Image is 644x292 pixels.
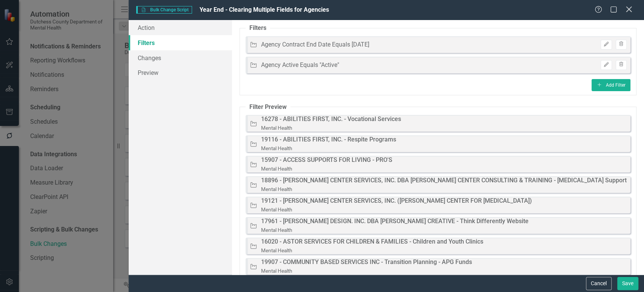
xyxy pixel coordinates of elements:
small: Mental Health [261,227,292,233]
span: Bulk Change Script [136,6,192,14]
small: Mental Health [261,166,292,172]
a: Preview [129,65,232,80]
legend: Filters [246,24,270,33]
small: Mental Health [261,145,292,151]
div: Agency Active Equals "Active" [261,61,339,70]
small: Mental Health [261,186,292,192]
small: Mental Health [261,207,292,213]
button: Add Filter [592,79,630,91]
div: 15907 - ACCESS SUPPORTS FOR LIVING - PRO'S [261,156,392,165]
a: Changes [129,50,232,65]
small: Mental Health [261,247,292,253]
div: 19116 - ABILITIES FIRST, INC. - Respite Programs [261,135,396,144]
small: Mental Health [261,268,292,274]
a: Filters [129,35,232,50]
div: 19121 - [PERSON_NAME] CENTER SERVICES, INC. ([PERSON_NAME] CENTER FOR [MEDICAL_DATA]) [261,197,532,205]
div: 17961 - [PERSON_NAME] DESIGN. INC. DBA [PERSON_NAME] CREATIVE - Think Differently Website [261,217,529,226]
div: 19907 - COMMUNITY BASED SERVICES INC - Transition Planning - APG Funds [261,258,472,267]
div: 16020 - ASTOR SERVICES FOR CHILDREN & FAMILIES - Children and Youth Clinics [261,238,483,246]
small: Mental Health [261,125,292,131]
button: Save [617,277,638,290]
div: 16278 - ABILITIES FIRST, INC. - Vocational Services [261,115,401,124]
a: Action [129,20,232,35]
span: Year End - Clearing Multiple Fields for Agencies [200,6,329,13]
legend: Filter Preview [246,103,290,112]
button: Cancel [586,277,612,290]
div: Agency Contract End Date Equals [DATE] [261,40,369,49]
